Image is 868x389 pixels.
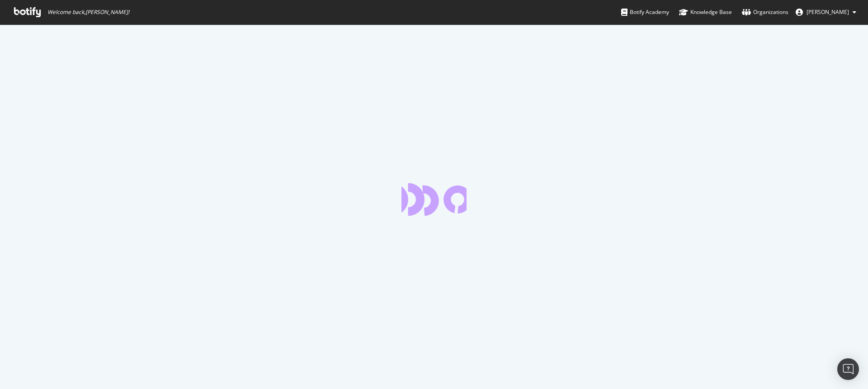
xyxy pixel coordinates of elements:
[401,183,467,216] div: animation
[621,8,669,17] div: Botify Academy
[807,8,849,16] span: Kruse Andreas
[837,358,859,380] div: Open Intercom Messenger
[679,8,732,17] div: Knowledge Base
[788,5,863,19] button: [PERSON_NAME]
[47,9,129,16] span: Welcome back, [PERSON_NAME] !
[742,8,788,17] div: Organizations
